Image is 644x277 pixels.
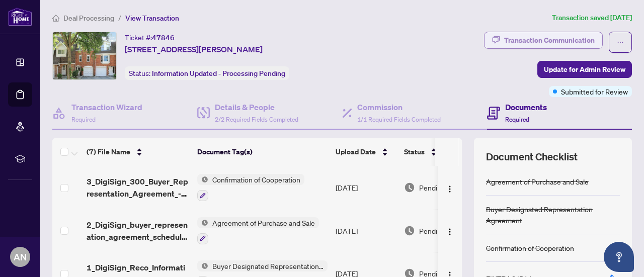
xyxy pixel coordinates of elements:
[87,175,189,200] span: 3_DigiSign_300_Buyer_Representation_Agreement_-_Authority_for_Purchase_or_Lease_-_A_-_PropTx-[PER...
[561,86,628,97] span: Submitted for Review
[404,146,425,157] span: Status
[442,179,458,196] button: Logo
[193,138,332,166] th: Document Tag(s)
[71,116,96,123] span: Required
[71,101,142,113] h4: Transaction Wizard
[197,174,304,201] button: Status IconConfirmation of Cooperation
[486,242,574,253] div: Confirmation of Cooperation
[125,14,179,23] span: View Transaction
[87,219,189,243] span: 2_DigiSign_buyer_represenation_agreement_schedule.pdf
[197,174,208,185] img: Status Icon
[552,12,632,24] article: Transaction saved [DATE]
[419,182,469,193] span: Pending Review
[505,116,529,123] span: Required
[215,116,298,123] span: 2/2 Required Fields Completed
[505,101,547,113] h4: Documents
[152,69,285,78] span: Information Updated - Processing Pending
[404,182,415,193] img: Document Status
[617,39,624,46] span: ellipsis
[400,138,486,166] th: Status
[604,242,634,272] button: Open asap
[87,146,130,157] span: (7) File Name
[446,185,454,193] img: Logo
[52,15,59,22] span: home
[63,14,114,23] span: Deal Processing
[486,176,589,187] div: Agreement of Purchase and Sale
[208,260,328,271] span: Buyer Designated Representation Agreement
[544,61,625,77] span: Update for Admin Review
[197,217,208,228] img: Status Icon
[215,101,298,113] h4: Details & People
[404,225,415,236] img: Document Status
[486,204,620,226] div: Buyer Designated Representation Agreement
[14,250,27,264] span: AN
[53,32,116,79] img: IMG-W12297558_1.jpg
[208,217,319,228] span: Agreement of Purchase and Sale
[336,146,376,157] span: Upload Date
[419,225,469,236] span: Pending Review
[125,43,263,55] span: [STREET_ADDRESS][PERSON_NAME]
[484,32,603,49] button: Transaction Communication
[486,150,578,164] span: Document Checklist
[504,32,595,48] div: Transaction Communication
[125,32,175,43] div: Ticket #:
[8,8,32,26] img: logo
[208,174,304,185] span: Confirmation of Cooperation
[357,116,441,123] span: 1/1 Required Fields Completed
[537,61,632,78] button: Update for Admin Review
[152,33,175,42] span: 47846
[332,209,400,252] td: [DATE]
[442,223,458,239] button: Logo
[332,166,400,209] td: [DATE]
[125,66,289,80] div: Status:
[197,260,208,271] img: Status Icon
[357,101,441,113] h4: Commission
[83,138,193,166] th: (7) File Name
[446,228,454,236] img: Logo
[332,138,400,166] th: Upload Date
[197,217,319,244] button: Status IconAgreement of Purchase and Sale
[118,12,121,24] li: /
